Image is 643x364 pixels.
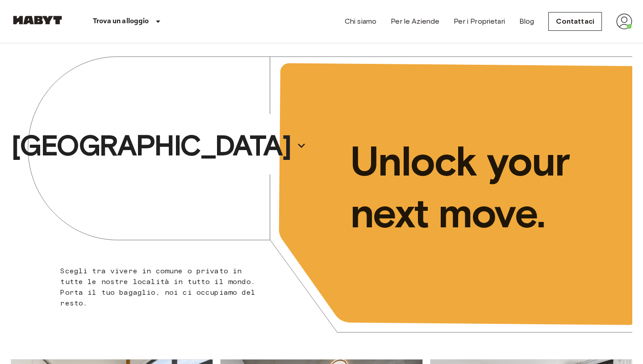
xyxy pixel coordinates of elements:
a: Per i Proprietari [454,16,505,27]
p: [GEOGRAPHIC_DATA] [11,128,291,163]
a: Blog [519,16,534,27]
a: Chi siamo [345,16,376,27]
a: Contattaci [548,12,602,31]
a: Per le Aziende [391,16,439,27]
p: Unlock your next move. [350,135,618,239]
img: avatar [616,13,632,29]
button: [GEOGRAPHIC_DATA] [8,125,310,166]
p: Trova un alloggio [93,16,149,27]
img: Habyt [11,16,64,25]
p: Scegli tra vivere in comune o privato in tutte le nostre località in tutto il mondo. Porta il tuo... [60,266,265,309]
